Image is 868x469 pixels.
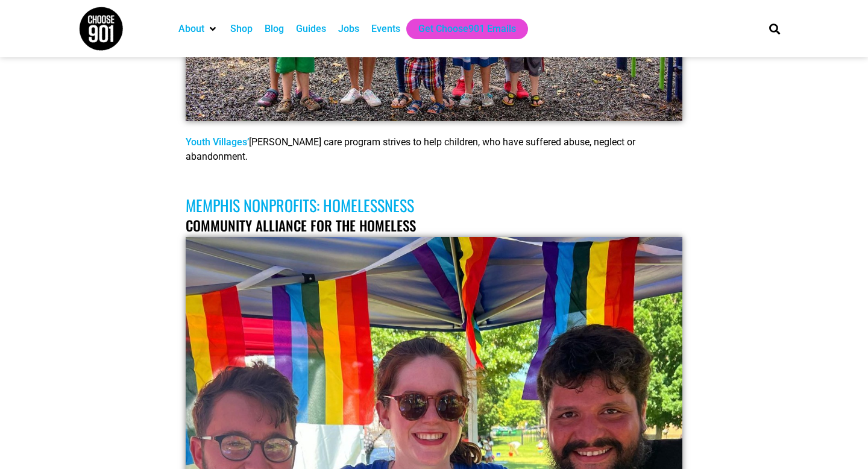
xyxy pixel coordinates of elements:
[186,215,416,236] a: Community Alliance For The Homeless
[186,196,682,215] h3: Memphis Nonprofits: Homelessness
[371,22,400,36] a: Events
[418,22,516,36] a: Get Choose901 Emails
[338,22,359,36] a: Jobs
[186,135,682,164] p: [PERSON_NAME] care program strives to help children, who have suffered abuse, neglect or abandonm...
[172,19,224,39] div: About
[296,22,326,36] a: Guides
[178,22,204,36] a: About
[265,22,284,36] a: Blog
[172,19,749,39] nav: Main nav
[230,22,253,36] a: Shop
[186,136,249,148] a: Youth Villages’
[765,19,785,39] div: Search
